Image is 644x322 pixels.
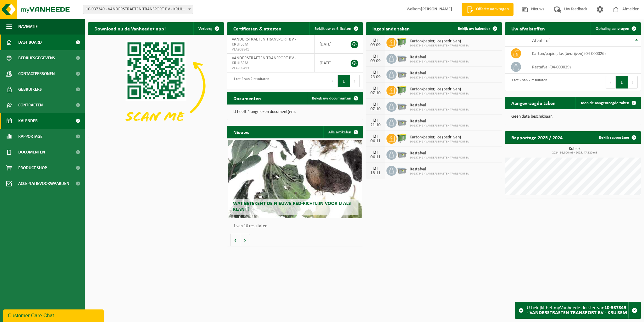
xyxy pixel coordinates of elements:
[193,22,223,35] button: Verberg
[410,167,469,172] span: Restafval
[511,115,635,119] p: Geen data beschikbaar.
[232,56,296,66] span: VANDERSTRAETEN TRANSPORT BV - KRUISEM
[369,123,382,127] div: 21-10
[18,113,38,129] span: Kalender
[230,234,240,246] button: Vorige
[18,160,47,176] span: Product Shop
[397,85,407,95] img: WB-0660-HPE-GN-50
[410,76,469,80] span: 10-937349 - VANDERSTRAETEN TRANSPORT BV
[328,75,338,87] button: Previous
[397,149,407,159] img: WB-2500-GAL-GY-01
[369,107,382,111] div: 07-10
[397,101,407,111] img: WB-2500-GAL-GY-01
[369,171,382,175] div: 18-11
[575,97,640,109] a: Toon de aangevraagde taken
[18,129,42,144] span: Rapportage
[369,43,382,47] div: 09-09
[366,22,416,35] h2: Ingeplande taken
[369,91,382,95] div: 07-10
[532,38,550,43] span: Afvalstof
[18,144,45,160] span: Documenten
[227,92,267,104] h2: Documenten
[83,5,193,14] span: 10-937349 - VANDERSTRAETEN TRANSPORT BV - KRUISEM
[233,201,351,212] span: Wat betekent de nieuwe RED-richtlijn voor u als klant?
[323,126,362,138] a: Alle artikelen
[233,110,357,114] p: U heeft 4 ongelezen document(en).
[369,59,382,63] div: 09-09
[606,76,616,89] button: Previous
[410,140,469,144] span: 10-937349 - VANDERSTRAETEN TRANSPORT BV
[88,22,172,35] h2: Download nu de Vanheede+ app!
[462,3,514,16] a: Offerte aanvragen
[410,108,469,112] span: 10-937349 - VANDERSTRAETEN TRANSPORT BV
[410,124,469,128] span: 10-937349 - VANDERSTRAETEN TRANSPORT BV
[508,151,641,154] span: 2024: 58,300 m3 - 2025: 47,120 m3
[369,139,382,143] div: 04-11
[198,27,212,31] span: Verberg
[410,103,469,108] span: Restafval
[458,27,490,31] span: Bekijk uw kalender
[397,69,407,79] img: WB-2500-GAL-GY-01
[18,50,55,66] span: Bedrijfsgegevens
[453,22,501,35] a: Bekijk uw kalender
[369,150,382,155] div: DI
[307,92,362,105] a: Bekijk uw documenten
[369,75,382,79] div: 23-09
[227,126,255,138] h2: Nieuws
[397,117,407,127] img: WB-2500-GAL-GY-01
[410,87,469,92] span: Karton/papier, los (bedrijven)
[83,5,193,14] span: 10-937349 - VANDERSTRAETEN TRANSPORT BV - KRUISEM
[410,172,469,176] span: 10-937349 - VANDERSTRAETEN TRANSPORT BV
[527,60,641,74] td: restafval (04-000029)
[508,75,547,89] div: 1 tot 2 van 2 resultaten
[369,118,382,123] div: DI
[397,133,407,143] img: WB-0660-HPE-GN-50
[230,74,269,88] div: 1 tot 2 van 2 resultaten
[369,102,382,107] div: DI
[233,224,360,228] p: 1 van 10 resultaten
[309,22,362,35] a: Bekijk uw certificaten
[232,37,296,47] span: VANDERSTRAETEN TRANSPORT BV - KRUISEM
[232,66,310,71] span: VLA709493
[508,147,641,154] h3: Kubiek
[505,22,551,35] h2: Uw afvalstoffen
[410,151,469,156] span: Restafval
[527,305,627,315] strong: 10-937349 - VANDERSTRAETEN TRANSPORT BV - KRUISEM
[410,60,469,64] span: 10-937349 - VANDERSTRAETEN TRANSPORT BV
[369,86,382,91] div: DI
[369,166,382,171] div: DI
[410,71,469,76] span: Restafval
[227,22,288,35] h2: Certificaten & attesten
[18,35,42,50] span: Dashboard
[397,37,407,47] img: WB-0660-HPE-GN-50
[591,22,640,35] a: Ophaling aanvragen
[228,140,361,218] a: Wat betekent de nieuwe RED-richtlijn voor u als klant?
[410,92,469,96] span: 10-937349 - VANDERSTRAETEN TRANSPORT BV
[410,55,469,60] span: Restafval
[315,35,344,54] td: [DATE]
[410,135,469,140] span: Karton/papier, los (bedrijven)
[18,66,55,82] span: Contactpersonen
[397,165,407,175] img: WB-2500-GAL-GY-01
[338,75,350,87] button: 1
[628,76,638,89] button: Next
[312,96,351,100] span: Bekijk uw documenten
[240,234,250,246] button: Volgende
[314,27,351,31] span: Bekijk uw certificaten
[369,134,382,139] div: DI
[88,35,224,137] img: Download de VHEPlus App
[594,131,640,144] a: Bekijk rapportage
[421,7,452,12] strong: [PERSON_NAME]
[475,6,510,13] span: Offerte aanvragen
[232,47,310,52] span: VLA902841
[18,82,42,97] span: Gebruikers
[527,47,641,60] td: karton/papier, los (bedrijven) (04-000026)
[527,302,628,319] div: U bekijkt het myVanheede dossier van
[580,101,629,105] span: Toon de aangevraagde taken
[505,97,562,109] h2: Aangevraagde taken
[3,308,105,322] iframe: chat widget
[18,97,43,113] span: Contracten
[18,19,38,35] span: Navigatie
[369,54,382,59] div: DI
